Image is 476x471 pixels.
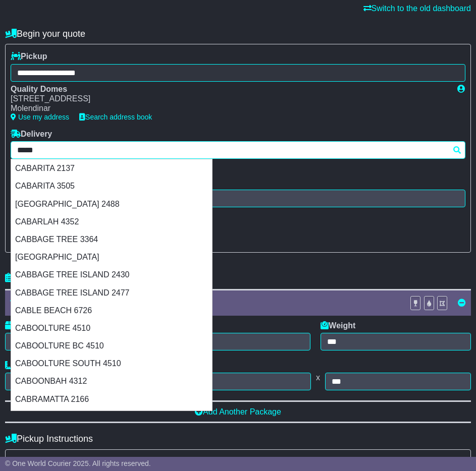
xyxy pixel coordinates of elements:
h4: Package details | [5,273,81,283]
label: Delivery [11,129,52,139]
div: CABARLAH 4352 [11,213,212,230]
div: [GEOGRAPHIC_DATA] [11,248,212,266]
div: CABRAMATTA WEST 2166 [11,408,212,426]
label: Type [5,321,31,330]
label: Weight [321,321,355,330]
span: x [311,373,325,382]
label: Dimensions [5,361,59,370]
div: CABBAGE TREE 3364 [11,230,212,248]
div: CABLE BEACH 6726 [11,302,212,319]
div: CABBAGE TREE ISLAND 2477 [11,284,212,302]
span: © One World Courier 2025. All rights reserved. [5,459,151,467]
div: Package [5,298,405,308]
label: Pickup [11,51,47,61]
div: [GEOGRAPHIC_DATA] 2488 [11,195,212,213]
div: CABOONBAH 4312 [11,372,212,390]
div: CABOOLTURE BC 4510 [11,337,212,355]
div: Molendinar [11,103,447,113]
h4: Pickup Instructions [5,434,471,444]
div: CABARITA 2137 [11,159,212,177]
a: Switch to the old dashboard [363,4,471,13]
div: CABOOLTURE 4510 [11,319,212,337]
a: Remove this item [458,299,466,307]
a: Use my address [11,113,69,121]
div: Quality Domes [11,84,447,94]
a: Add Another Package [195,407,281,416]
div: [STREET_ADDRESS] [11,94,447,103]
h4: Begin your quote [5,29,471,39]
div: CABRAMATTA 2166 [11,390,212,408]
a: Search address book [79,113,152,121]
div: CABBAGE TREE ISLAND 2430 [11,266,212,283]
div: CABOOLTURE SOUTH 4510 [11,355,212,372]
div: CABARITA 3505 [11,177,212,195]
